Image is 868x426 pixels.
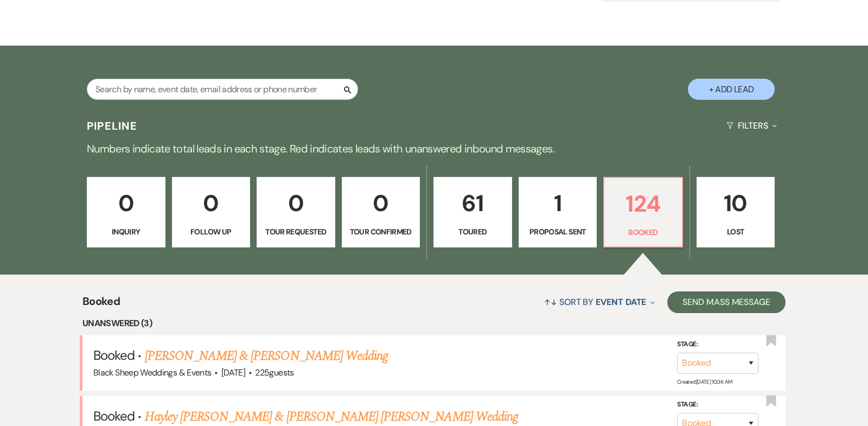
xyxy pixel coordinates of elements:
[596,296,646,308] span: Event Date
[172,177,251,247] a: 0Follow Up
[87,177,165,247] a: 0Inquiry
[257,177,335,247] a: 0Tour Requested
[667,291,786,313] button: Send Mass Message
[87,79,358,100] input: Search by name, event date, email address or phone number
[704,185,768,221] p: 10
[94,226,158,238] p: Inquiry
[441,185,505,221] p: 61
[145,346,388,366] a: [PERSON_NAME] & [PERSON_NAME] Wedding
[704,226,768,238] p: Lost
[264,226,328,238] p: Tour Requested
[611,186,675,222] p: 124
[93,347,135,364] span: Booked
[82,316,786,330] li: Unanswered (3)
[677,378,732,385] span: Created: [DATE] 10:36 AM
[93,408,135,424] span: Booked
[349,226,413,238] p: Tour Confirmed
[441,226,505,238] p: Toured
[342,177,420,247] a: 0Tour Confirmed
[93,367,211,378] span: Black Sheep Weddings & Events
[526,226,590,238] p: Proposal Sent
[255,367,293,378] span: 225 guests
[611,226,675,238] p: Booked
[677,339,758,351] label: Stage:
[179,185,244,221] p: 0
[94,185,158,221] p: 0
[544,296,557,308] span: ↑↓
[677,399,758,411] label: Stage:
[221,367,245,378] span: [DATE]
[519,177,597,247] a: 1Proposal Sent
[43,140,825,157] p: Numbers indicate total leads in each stage. Red indicates leads with unanswered inbound messages.
[264,185,328,221] p: 0
[179,226,244,238] p: Follow Up
[688,79,775,100] button: + Add Lead
[603,177,683,247] a: 124Booked
[540,288,659,316] button: Sort By Event Date
[87,118,138,133] h3: Pipeline
[433,177,512,247] a: 61Toured
[722,111,781,140] button: Filters
[349,185,413,221] p: 0
[697,177,775,247] a: 10Lost
[526,185,590,221] p: 1
[82,293,120,316] span: Booked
